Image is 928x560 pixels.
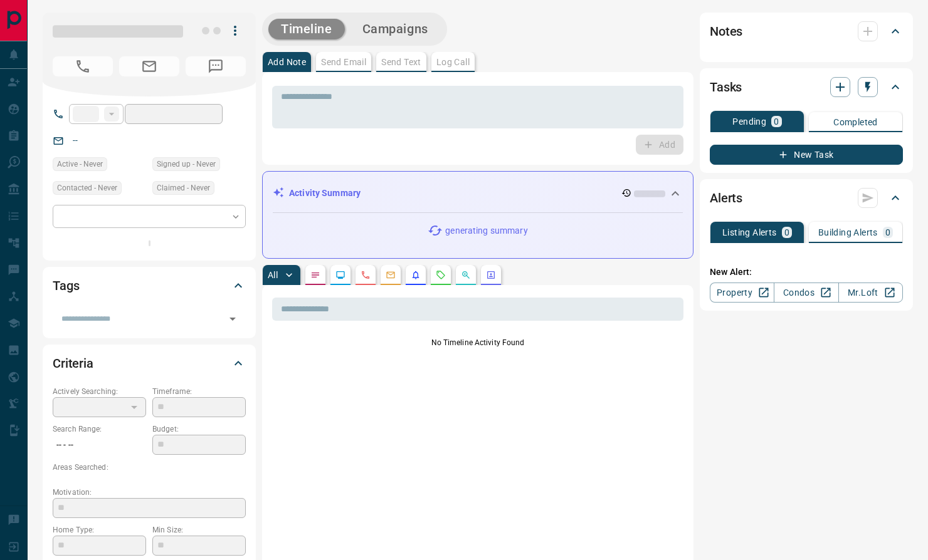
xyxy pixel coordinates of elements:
[833,118,878,127] p: Completed
[53,353,93,373] h2: Criteria
[710,145,903,165] button: New Task
[152,423,246,435] p: Budget:
[53,435,146,455] p: -- - --
[722,228,777,237] p: Listing Alerts
[774,283,838,303] a: Condos
[53,524,146,536] p: Home Type:
[272,337,683,348] p: No Timeline Activity Found
[310,270,320,280] svg: Notes
[53,386,146,397] p: Actively Searching:
[268,19,345,39] button: Timeline
[818,228,878,237] p: Building Alerts
[445,224,527,237] p: generating summary
[710,72,903,102] div: Tasks
[268,271,278,279] p: All
[53,271,246,301] div: Tags
[335,270,345,280] svg: Lead Browsing Activity
[710,77,742,97] h2: Tasks
[273,182,683,205] div: Activity Summary
[53,348,246,378] div: Criteria
[710,21,742,41] h2: Notes
[710,16,903,46] div: Notes
[486,270,496,280] svg: Agent Actions
[350,19,441,39] button: Campaigns
[268,58,306,66] p: Add Note
[710,266,903,279] p: New Alert:
[838,283,903,303] a: Mr.Loft
[386,270,396,280] svg: Emails
[710,188,742,208] h2: Alerts
[774,117,779,126] p: 0
[289,187,361,200] p: Activity Summary
[152,524,246,536] p: Min Size:
[157,158,216,170] span: Signed up - Never
[186,56,246,76] span: No Number
[53,276,79,296] h2: Tags
[710,183,903,213] div: Alerts
[436,270,446,280] svg: Requests
[152,386,246,397] p: Timeframe:
[885,228,890,237] p: 0
[53,423,146,435] p: Search Range:
[57,158,103,170] span: Active - Never
[784,228,789,237] p: 0
[53,487,246,498] p: Motivation:
[73,135,78,145] a: --
[732,117,766,126] p: Pending
[710,283,774,303] a: Property
[57,182,117,194] span: Contacted - Never
[157,182,210,194] span: Claimed - Never
[361,270,371,280] svg: Calls
[461,270,471,280] svg: Opportunities
[53,56,113,76] span: No Number
[411,270,421,280] svg: Listing Alerts
[224,310,241,328] button: Open
[53,462,246,473] p: Areas Searched:
[119,56,179,76] span: No Email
